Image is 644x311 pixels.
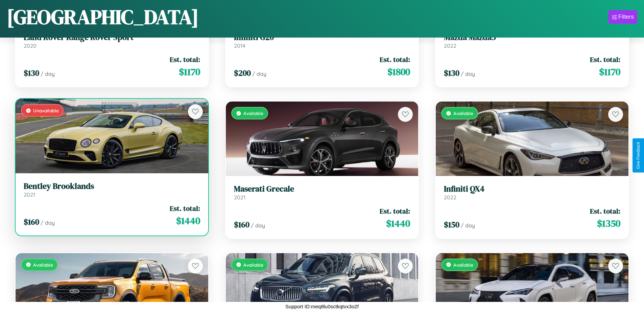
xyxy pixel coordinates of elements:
span: / day [251,222,265,229]
span: Available [243,110,263,116]
span: $ 160 [24,216,39,227]
p: Support ID: meq8lu0sctkqtvx3o2f [285,302,359,311]
h3: Land Rover Range Rover Sport [24,32,200,42]
div: Filters [618,14,634,20]
h3: Bentley Brooklands [24,181,200,191]
span: Available [453,110,473,116]
span: Est. total: [590,206,620,216]
span: / day [252,70,266,77]
span: / day [41,219,55,226]
span: $ 130 [24,67,39,79]
a: Infiniti G202014 [234,32,410,49]
span: Est. total: [170,54,200,64]
span: Est. total: [590,54,620,64]
h3: Infiniti QX4 [444,184,620,194]
span: Available [243,262,263,268]
h1: [GEOGRAPHIC_DATA] [7,3,199,31]
span: / day [461,70,475,77]
a: Mazda Mazda52022 [444,32,620,49]
div: Give Feedback [636,142,641,169]
span: Est. total: [380,54,410,64]
span: / day [41,70,55,77]
span: Est. total: [170,203,200,213]
span: $ 160 [234,219,249,230]
span: 2021 [234,194,245,201]
span: / day [461,222,475,229]
button: Filters [609,10,637,24]
h3: Maserati Grecale [234,184,410,194]
span: 2021 [24,191,35,198]
span: $ 1170 [599,65,620,79]
a: Land Rover Range Rover Sport2020 [24,32,200,49]
span: $ 1170 [179,65,200,79]
span: 2020 [24,42,37,49]
span: 2022 [444,194,456,201]
a: Bentley Brooklands2021 [24,181,200,198]
span: 2022 [444,42,456,49]
a: Infiniti QX42022 [444,184,620,201]
span: $ 1350 [597,217,620,230]
span: $ 1440 [386,217,410,230]
span: $ 130 [444,67,459,79]
h3: Infiniti G20 [234,32,410,42]
span: Available [33,262,53,268]
span: $ 150 [444,219,459,230]
a: Maserati Grecale2021 [234,184,410,201]
h3: Mazda Mazda5 [444,32,620,42]
span: $ 1800 [387,65,410,79]
span: Available [453,262,473,268]
span: Est. total: [380,206,410,216]
span: $ 200 [234,67,251,79]
span: Unavailable [33,108,59,113]
span: 2014 [234,42,245,49]
span: $ 1440 [176,214,200,227]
